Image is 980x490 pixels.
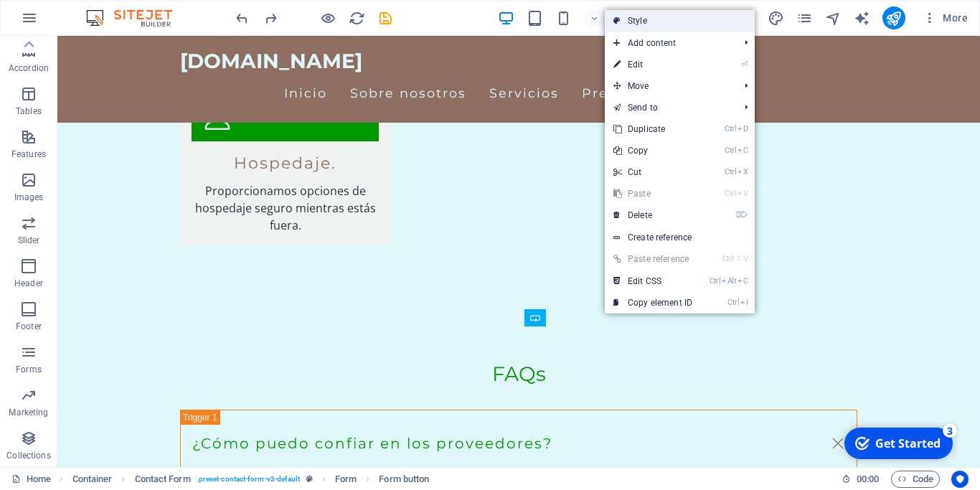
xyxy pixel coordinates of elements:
span: Click to select. Double-click to edit [379,471,429,488]
a: CtrlVPaste [605,183,701,204]
button: undo [233,9,250,27]
p: Footer [16,321,42,332]
a: Ctrl⇧VPaste reference [605,248,701,270]
button: redo [262,9,279,27]
i: Ctrl [725,146,736,155]
button: 100% [584,9,635,27]
span: Click to select. Double-click to edit [335,471,357,488]
span: Add content [605,32,733,54]
h6: Session time [842,471,880,488]
i: Pages (Ctrl+Alt+S) [796,10,813,27]
button: reload [348,9,365,27]
a: Click to cancel selection. Double-click to open Pages [11,471,51,488]
button: pages [796,9,814,27]
p: Tables [16,105,42,117]
p: Marketing [9,407,48,418]
p: Slider [18,235,40,246]
i: Ctrl [722,254,734,263]
p: Collections [6,450,50,461]
a: Create reference [605,227,755,248]
button: navigator [825,9,842,27]
p: Forms [16,364,42,375]
i: C [738,146,748,155]
a: CtrlAltCEdit CSS [605,270,701,292]
i: Design (Ctrl+Alt+Y) [768,10,784,27]
i: Ctrl [725,124,736,133]
i: Redo: Change link (Ctrl+Y, ⌘+Y) [263,10,279,27]
span: Click to select. Double-click to edit [72,471,113,488]
i: AI Writer [854,10,870,27]
div: Get Started 3 items remaining, 40% complete [8,6,116,37]
span: Move [605,75,733,97]
i: V [743,254,748,263]
i: V [738,189,748,198]
p: Header [14,278,43,289]
i: ⏎ [741,60,748,69]
i: Ctrl [725,189,736,198]
h6: 100% [606,9,628,27]
i: Save (Ctrl+S) [377,10,394,27]
i: C [738,276,748,286]
i: ⌦ [736,210,748,220]
a: CtrlDDuplicate [605,118,701,140]
div: 3 [106,1,121,16]
span: : [867,473,869,484]
i: Ctrl [710,276,721,286]
span: More [923,11,968,25]
button: More [917,6,974,29]
i: This element is a customizable preset [306,475,313,483]
a: Send to [605,97,733,118]
span: 00 00 [857,471,879,488]
a: ⏎Edit [605,54,701,75]
i: Navigator [825,10,842,27]
div: Get Started [39,14,104,29]
a: Style [605,10,755,32]
button: design [768,9,785,27]
i: X [738,167,748,176]
i: D [738,124,748,133]
i: Publish [885,10,902,27]
p: Images [14,192,44,203]
a: CtrlCCopy [605,140,701,161]
i: I [740,298,748,307]
nav: breadcrumb [72,471,430,488]
a: ⌦Delete [605,204,701,226]
button: text_generator [854,9,871,27]
button: Code [891,471,940,488]
i: Reload page [349,10,365,27]
span: Code [897,471,933,488]
p: Features [11,149,46,160]
i: Undo: Change link (Ctrl+Z) [234,10,250,27]
a: CtrlXCut [605,161,701,183]
a: CtrlICopy element ID [605,292,701,314]
button: Click here to leave preview mode and continue editing [319,9,336,27]
img: Editor Logo [83,9,190,27]
span: Click to select. Double-click to edit [135,471,191,488]
p: Accordion [9,62,49,74]
i: Ctrl [727,298,739,307]
span: . preset-contact-form-v3-default [197,471,301,488]
i: Ctrl [725,167,736,176]
button: publish [882,6,905,29]
button: save [377,9,394,27]
button: Usercentrics [951,471,969,488]
i: ⇧ [735,254,742,263]
i: Alt [722,276,736,286]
